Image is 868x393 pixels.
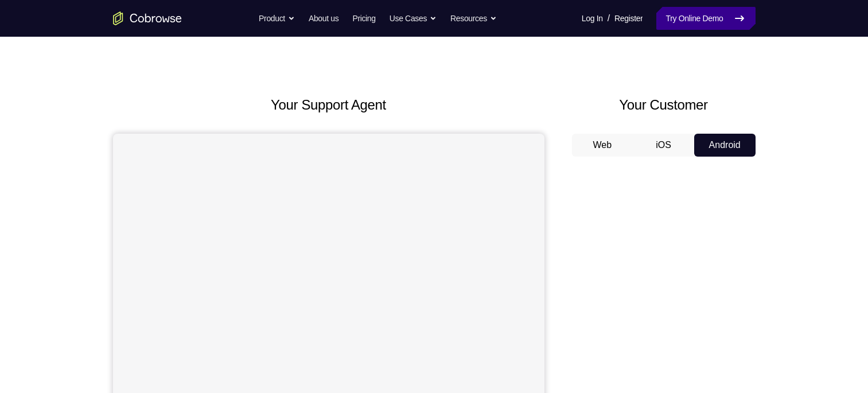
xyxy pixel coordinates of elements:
h2: Your Customer [572,95,756,115]
a: Pricing [352,7,375,30]
button: Use Cases [390,7,437,30]
button: Resources [450,7,497,30]
a: Try Online Demo [656,7,755,30]
button: Product [259,7,295,30]
a: Log In [582,7,603,30]
h2: Your Support Agent [113,95,544,115]
button: Web [572,134,633,157]
span: / [608,11,610,25]
a: About us [309,7,338,30]
a: Register [614,7,643,30]
a: Go to the home page [113,11,182,25]
button: Android [694,134,756,157]
button: iOS [633,134,694,157]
